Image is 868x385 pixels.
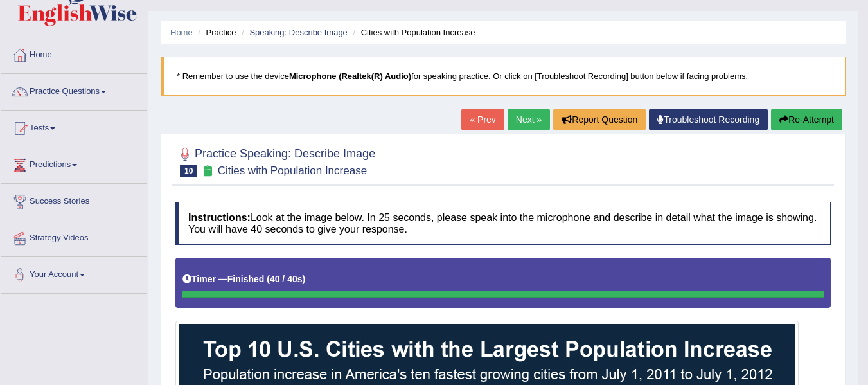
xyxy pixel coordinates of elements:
[508,109,550,130] a: Next »
[182,274,305,284] h5: Timer —
[249,28,347,37] a: Speaking: Describe Image
[303,274,306,284] b: )
[270,274,303,284] b: 40 / 40s
[227,274,265,284] b: Finished
[161,57,846,96] blockquote: * Remember to use the device for speaking practice. Or click on [Troubleshoot Recording] button b...
[175,202,831,245] h4: Look at the image below. In 25 seconds, please speak into the microphone and describe in detail w...
[1,147,147,179] a: Predictions
[1,37,147,69] a: Home
[1,257,147,289] a: Your Account
[350,26,475,39] li: Cities with Population Increase
[771,109,842,130] button: Re-Attempt
[1,111,147,143] a: Tests
[1,184,147,216] a: Success Stories
[649,109,768,130] a: Troubleshoot Recording
[195,26,236,39] li: Practice
[1,74,147,106] a: Practice Questions
[289,71,411,81] b: Microphone (Realtek(R) Audio)
[175,145,375,177] h2: Practice Speaking: Describe Image
[461,109,504,130] a: « Prev
[170,28,193,37] a: Home
[180,165,197,177] span: 10
[218,165,367,177] small: Cities with Population Increase
[188,212,251,223] b: Instructions:
[553,109,646,130] button: Report Question
[1,220,147,253] a: Strategy Videos
[200,165,214,177] small: Exam occurring question
[267,274,270,284] b: (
